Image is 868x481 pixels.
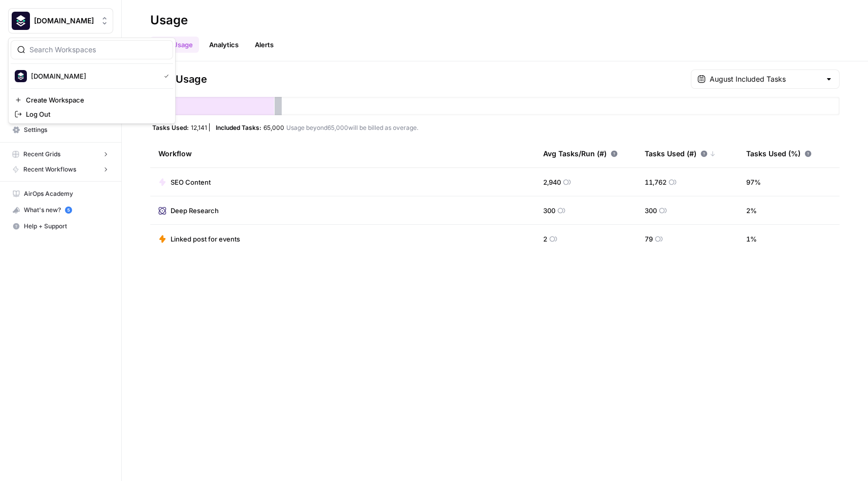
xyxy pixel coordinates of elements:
[26,109,165,119] span: Log Out
[8,202,113,218] button: What's new? 5
[645,205,657,216] span: 300
[67,208,70,213] text: 5
[29,45,166,55] input: Search Workspaces
[11,93,173,107] a: Create Workspace
[150,37,199,53] a: Task Usage
[203,37,245,53] a: Analytics
[8,162,113,177] button: Recent Workflows
[24,189,109,198] span: AirOps Academy
[645,140,716,167] div: Tasks Used (#)
[543,177,561,187] span: 2,940
[249,37,280,53] a: Alerts
[746,140,812,167] div: Tasks Used (%)
[645,177,666,187] span: 11,762
[11,107,173,121] a: Log Out
[171,205,219,216] span: Deep Research
[34,16,95,26] span: [DOMAIN_NAME]
[8,218,113,234] button: Help + Support
[286,123,418,131] span: Usage beyond 65,000 will be billed as overage.
[23,150,60,159] span: Recent Grids
[31,71,156,81] span: [DOMAIN_NAME]
[158,140,527,167] div: Workflow
[171,177,211,187] span: SEO Content
[746,234,757,244] span: 1 %
[543,140,618,167] div: Avg Tasks/Run (#)
[710,74,821,84] input: August Included Tasks
[543,205,555,216] span: 300
[158,177,211,187] a: SEO Content
[65,207,72,214] a: 5
[263,123,284,131] span: 65,000
[150,12,188,28] div: Usage
[150,72,207,86] span: Task Usage
[645,234,653,244] span: 79
[8,38,176,124] div: Workspace: Platformengineering.org
[746,205,757,216] span: 2 %
[191,123,207,131] span: 12,141
[15,70,27,82] img: Platformengineering.org Logo
[26,95,165,105] span: Create Workspace
[543,234,547,244] span: 2
[24,222,109,231] span: Help + Support
[8,8,113,33] button: Workspace: Platformengineering.org
[12,12,30,30] img: Platformengineering.org Logo
[171,234,240,244] span: Linked post for events
[24,125,109,134] span: Settings
[158,234,240,244] a: Linked post for events
[746,177,761,187] span: 97 %
[8,122,113,138] a: Settings
[8,147,113,162] button: Recent Grids
[23,165,76,174] span: Recent Workflows
[8,186,113,202] a: AirOps Academy
[216,123,261,131] span: Included Tasks:
[9,202,113,218] div: What's new?
[152,123,189,131] span: Tasks Used:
